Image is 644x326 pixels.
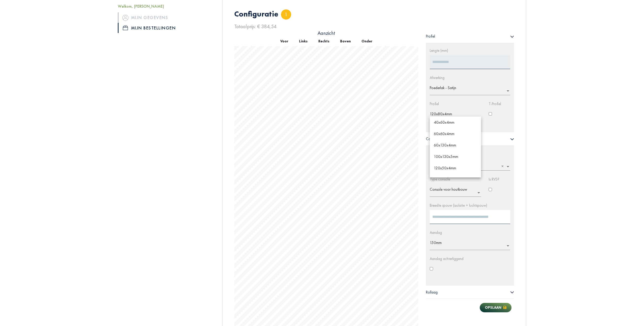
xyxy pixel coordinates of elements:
[122,14,128,21] img: icon
[434,120,454,125] span: 40x60x4mm
[430,75,444,80] label: Afwerking
[275,36,294,46] button: Voor
[281,9,291,20] div: 1
[489,101,501,106] label: T-Profiel
[430,230,442,235] label: Aanslag
[426,136,439,141] span: Console
[426,34,435,39] span: Profiel
[118,12,214,23] a: iconMijn gegevens
[426,290,438,295] span: Rollaag
[430,101,439,106] label: Profiel
[434,166,456,170] span: 120x50x4mm
[118,4,214,9] h5: Welkom, [PERSON_NAME]
[430,48,448,53] label: Lengte (mm)
[313,36,335,46] button: Rechts
[234,23,514,30] div: Totaalprijs: € 384,54
[430,256,464,261] label: Aanslag achterliggend
[434,154,458,159] span: 100x130x5mm
[489,177,499,182] label: Is RVS?
[318,30,335,36] span: Aanzicht
[294,36,313,46] button: Links
[501,164,506,169] span: Clear all
[118,23,214,33] a: iconMijn bestellingen
[430,177,450,182] label: Type console
[123,26,128,30] img: icon
[430,203,487,208] label: Breedte spouw (isolatie + luchtspouw)
[356,36,378,46] button: Onder
[430,117,481,177] ng-dropdown-panel: Options list
[480,303,511,312] button: Opslaan
[335,36,356,46] button: Boven
[234,9,278,19] h1: Configuratie
[434,131,454,136] span: 60x60x4mm
[434,177,456,182] span: 120x60x4mm
[434,143,456,148] span: 60x130x4mm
